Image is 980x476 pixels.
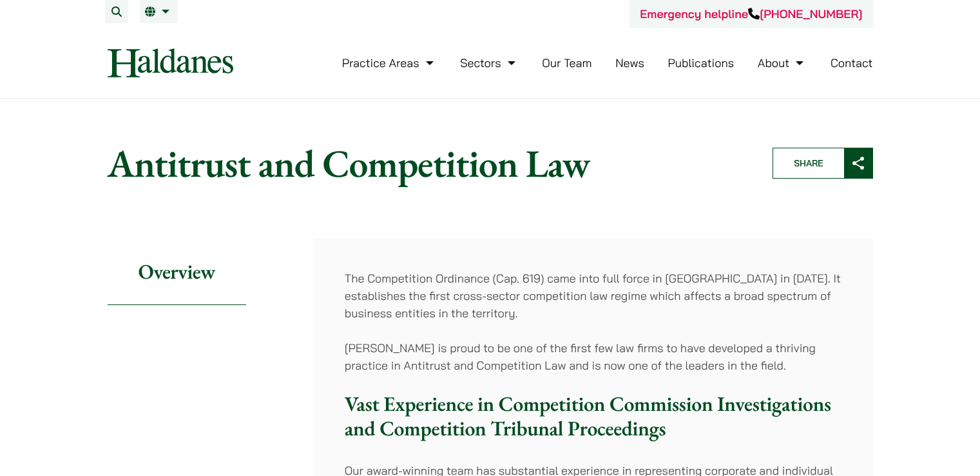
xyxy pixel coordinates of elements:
[342,55,437,70] a: Practice Areas
[460,55,518,70] a: Sectors
[345,390,831,442] strong: Vast Experience in Competition Commission Investigations and Competition Tribunal Proceedings
[615,55,644,70] a: News
[831,55,873,70] a: Contact
[345,270,842,322] p: The Competition Ordinance (Cap. 619) came into full force in [GEOGRAPHIC_DATA] in [DATE]. It esta...
[345,339,842,374] p: [PERSON_NAME] is proud to be one of the first few law firms to have developed a thriving practice...
[773,148,873,179] button: Share
[108,239,246,305] h2: Overview
[145,6,173,17] a: EN
[668,55,735,70] a: Publications
[640,6,862,21] a: Emergency helpline[PHONE_NUMBER]
[542,55,591,70] a: Our Team
[108,140,751,186] h1: Antitrust and Competition Law
[773,148,844,178] span: Share
[758,55,807,70] a: About
[108,48,233,77] img: Logo of Haldanes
